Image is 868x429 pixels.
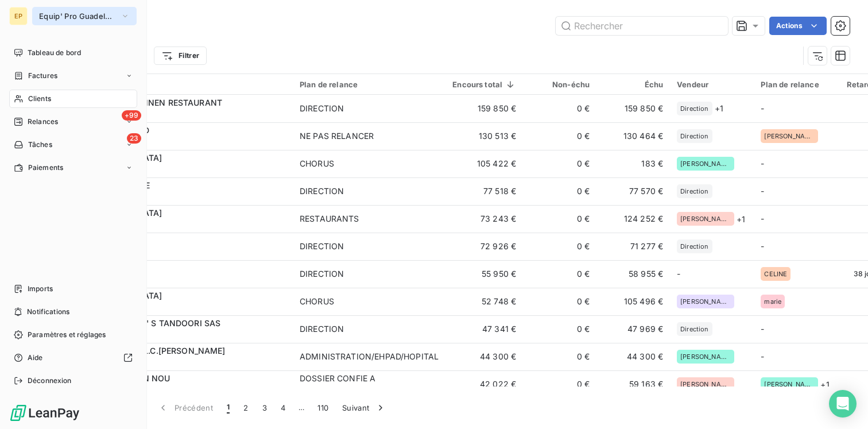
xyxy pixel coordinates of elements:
div: NE PAS RELANCER [300,130,374,142]
td: 130 464 € [596,122,670,150]
div: Open Intercom Messenger [829,390,857,418]
span: [PERSON_NAME] [764,133,815,140]
span: + 1 [820,378,829,391]
button: 3 [255,396,274,420]
img: Logo LeanPay [9,404,80,422]
td: 0 € [523,95,596,122]
div: DIRECTION [300,268,344,280]
span: C46763 [79,219,286,230]
span: 23 [127,133,141,144]
span: Clients [28,94,51,104]
button: 4 [274,396,292,420]
span: C45360 [79,136,286,148]
span: - [761,351,764,361]
div: Plan de relance [300,80,439,89]
td: 0 € [523,177,596,205]
span: C04530 [79,302,286,313]
span: Déconnexion [28,376,72,386]
span: +99 [122,110,141,121]
td: 72 926 € [445,233,523,260]
a: Aide [9,349,137,367]
div: DOSSIER CONFIE A [PERSON_NAME] [300,373,439,396]
td: 42 022 € [445,370,523,398]
td: 44 300 € [445,343,523,370]
span: Relances [28,117,58,127]
td: 58 955 € [596,260,670,288]
span: [PERSON_NAME] [680,353,731,360]
span: C13820 [79,164,286,175]
span: C24425 [79,329,286,341]
span: C44808 [79,384,286,396]
td: 0 € [523,233,596,260]
div: CHORUS [300,158,334,169]
span: CENTRE HOSPI. L.C.[PERSON_NAME] [79,346,226,355]
button: Filtrer [154,47,207,65]
span: - [761,324,764,334]
span: - [677,269,680,279]
button: 110 [311,396,335,420]
div: EP [9,7,28,25]
td: 55 950 € [445,260,523,288]
td: 0 € [523,315,596,343]
span: Direction [680,326,708,333]
span: - [761,103,764,113]
td: 0 € [523,260,596,288]
div: DIRECTION [300,241,344,252]
div: Échu [603,80,663,89]
span: marie [764,298,781,305]
span: Tâches [28,140,52,150]
span: Equip' Pro Guadeloupe [39,11,116,21]
span: Factures [28,71,57,81]
span: Tableau de bord [28,48,81,58]
td: 52 748 € [445,288,523,315]
span: - [761,214,764,223]
span: [PERSON_NAME] [764,381,815,388]
span: Direction [680,133,708,140]
span: + 1 [737,213,745,225]
div: DIRECTION [300,323,344,335]
td: 44 300 € [596,343,670,370]
span: Direction [680,243,708,250]
span: … [292,399,311,417]
div: DIRECTION [300,185,344,197]
span: PORTOFINO KANNEN RESTAURANT [79,98,222,107]
td: 130 513 € [445,122,523,150]
input: Rechercher [556,17,728,35]
span: Direction [680,105,708,112]
span: Notifications [27,307,69,317]
span: Aide [28,353,43,363]
td: 0 € [523,150,596,177]
div: CHORUS [300,296,334,307]
td: 0 € [523,288,596,315]
td: 0 € [523,205,596,233]
div: ADMINISTRATION/EHPAD/HOPITAL [300,351,439,362]
div: Plan de relance [761,80,832,89]
span: C04914 [79,274,286,285]
span: 1 [227,402,230,413]
button: Précédent [150,396,220,420]
div: Vendeur [677,80,747,89]
td: 0 € [523,370,596,398]
button: 1 [220,396,237,420]
td: 159 850 € [445,95,523,122]
span: Paramètres et réglages [28,330,106,340]
td: 73 243 € [445,205,523,233]
span: + 1 [715,102,723,114]
button: Suivant [335,396,393,420]
span: C48152 [79,109,286,120]
span: - [761,186,764,196]
span: [PERSON_NAME] [680,381,731,388]
td: 105 496 € [596,288,670,315]
td: 0 € [523,343,596,370]
button: Actions [769,17,827,35]
span: [PERSON_NAME] [680,298,731,305]
div: DIRECTION [300,103,344,114]
span: - [761,241,764,251]
td: 183 € [596,150,670,177]
span: [PERSON_NAME]' S TANDOORI SAS [79,318,220,328]
td: 59 163 € [596,370,670,398]
td: 47 969 € [596,315,670,343]
span: C36862 [79,191,286,203]
span: - [761,159,764,168]
td: 105 422 € [445,150,523,177]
